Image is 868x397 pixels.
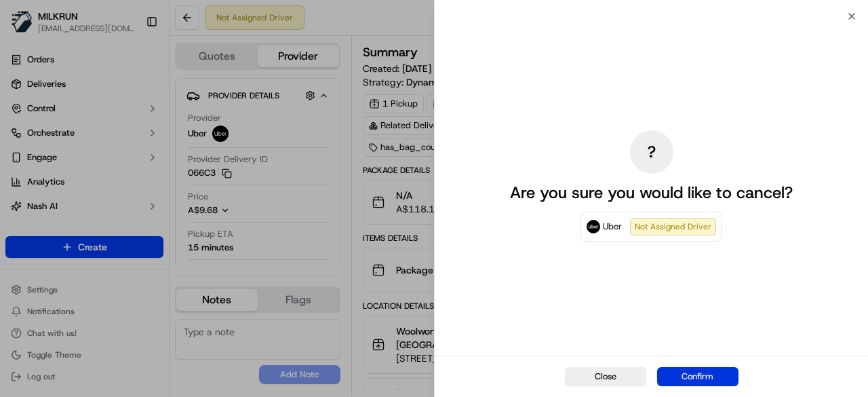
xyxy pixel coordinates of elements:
[510,182,793,204] p: Are you sure you would like to cancel?
[587,220,600,233] img: Uber
[630,130,673,174] div: ?
[565,367,646,386] button: Close
[657,367,738,386] button: Confirm
[603,220,622,233] span: Uber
